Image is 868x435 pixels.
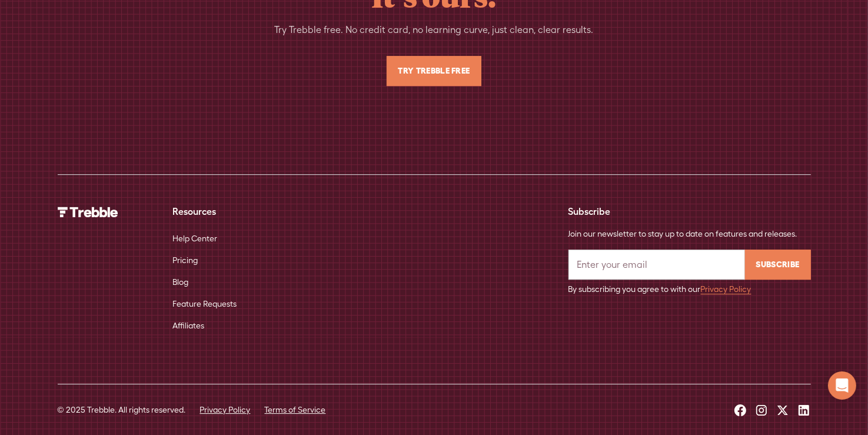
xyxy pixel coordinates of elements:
[58,207,118,217] img: Trebble Logo - AI Podcast Editor
[200,404,251,416] a: Privacy Policy
[275,23,594,37] div: Try Trebble free. No credit card, no learning curve, just clean, clear results.
[172,271,188,293] a: Blog
[172,228,217,250] a: Help Center
[265,404,326,416] a: Terms of Service
[172,250,198,271] a: Pricing
[568,204,811,218] div: Subscribe
[568,250,811,295] form: Email Form
[387,56,481,86] a: Try Trebble Free
[172,204,269,218] div: Resources
[745,250,811,280] input: Subscribe
[568,283,811,295] div: By subscribing you agree to with our
[172,293,237,315] a: Feature Requests
[828,371,856,400] div: Open Intercom Messenger
[58,404,186,416] div: © 2025 Trebble. All rights reserved.
[701,284,751,294] a: Privacy Policy
[172,315,204,337] a: Affiliates
[568,250,745,280] input: Enter your email
[568,228,811,240] div: Join our newsletter to stay up to date on features and releases.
